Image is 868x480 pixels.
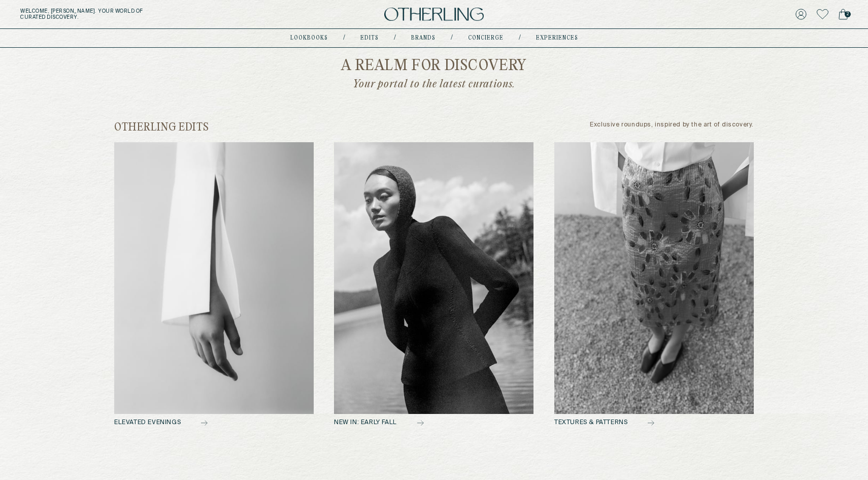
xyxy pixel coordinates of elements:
[299,78,569,91] p: Your portal to the latest curations.
[839,7,848,21] a: 2
[334,142,533,414] img: common shop
[451,34,453,42] div: /
[554,419,754,426] h2: TEXTURES & PATTERNS
[536,36,578,41] a: experiences
[554,142,754,414] img: common shop
[519,34,521,42] div: /
[114,419,314,426] h2: ELEVATED EVENINGS
[343,34,345,42] div: /
[114,142,314,414] img: common shop
[114,142,314,426] a: ELEVATED EVENINGS
[394,34,396,42] div: /
[384,8,484,21] img: logo
[845,11,851,17] span: 2
[590,121,754,134] p: Exclusive roundups, inspired by the art of discovery.
[411,36,436,41] a: Brands
[468,36,504,41] a: concierge
[114,121,209,134] h2: otherling edits
[290,36,328,41] a: lookbooks
[334,142,533,426] a: NEW IN: EARLY FALL
[122,58,746,74] h2: a realm for discovery
[360,36,379,41] a: Edits
[334,419,533,426] h2: NEW IN: EARLY FALL
[554,142,754,426] a: TEXTURES & PATTERNS
[20,8,269,20] h5: Welcome, [PERSON_NAME] . Your world of curated discovery.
